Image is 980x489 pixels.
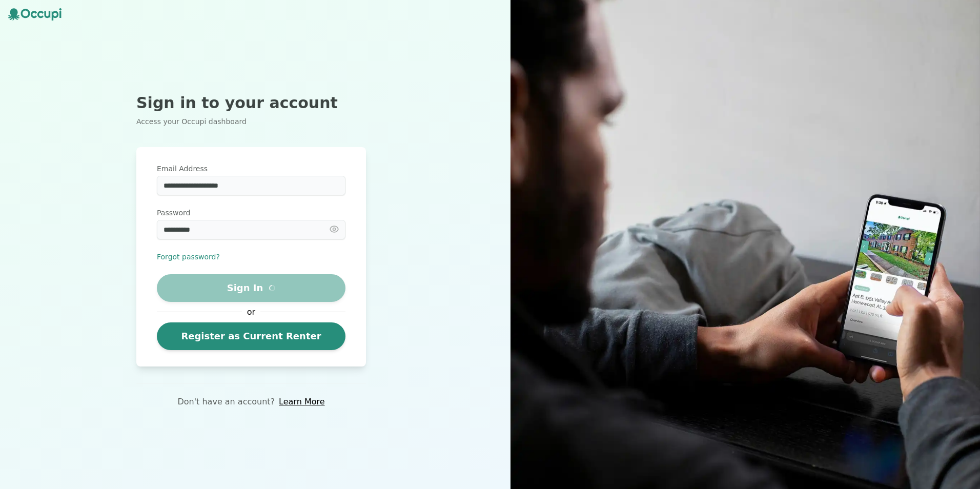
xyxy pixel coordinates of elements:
[279,396,324,408] a: Learn More
[157,322,345,350] a: Register as Current Renter
[136,94,366,112] h2: Sign in to your account
[177,396,275,408] p: Don't have an account?
[136,116,366,127] p: Access your Occupi dashboard
[157,164,345,174] label: Email Address
[157,208,345,218] label: Password
[157,252,220,262] button: Forgot password?
[242,306,260,318] span: or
